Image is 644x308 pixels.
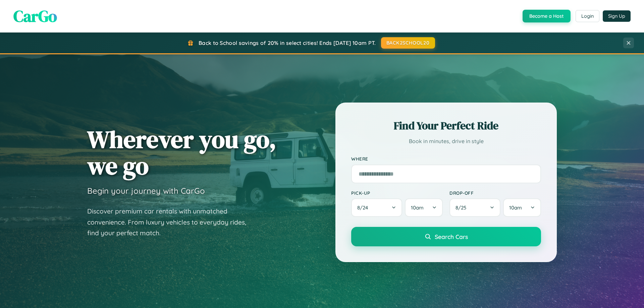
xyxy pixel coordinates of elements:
label: Where [351,156,541,162]
span: 8 / 25 [455,204,470,211]
span: Search Cars [435,233,468,240]
p: Book in minutes, drive in style [351,136,541,146]
label: Pick-up [351,190,443,196]
button: Sign Up [603,10,631,22]
span: Back to School savings of 20% in select cities! Ends [DATE] 10am PT. [199,40,376,46]
button: Search Cars [351,227,541,246]
button: 8/25 [449,198,500,217]
button: 8/24 [351,198,402,217]
h2: Find Your Perfect Ride [351,118,541,133]
span: 8 / 24 [357,204,371,211]
button: Login [576,10,599,22]
button: Become a Host [523,10,571,22]
button: BACK2SCHOOL20 [381,37,435,49]
span: CarGo [13,5,57,27]
h3: Begin your journey with CarGo [87,186,205,196]
button: 10am [503,198,541,217]
span: 10am [411,204,424,211]
h1: Wherever you go, we go [87,126,276,179]
button: 10am [405,198,443,217]
span: 10am [509,204,522,211]
p: Discover premium car rentals with unmatched convenience. From luxury vehicles to everyday rides, ... [87,206,255,239]
label: Drop-off [449,190,541,196]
